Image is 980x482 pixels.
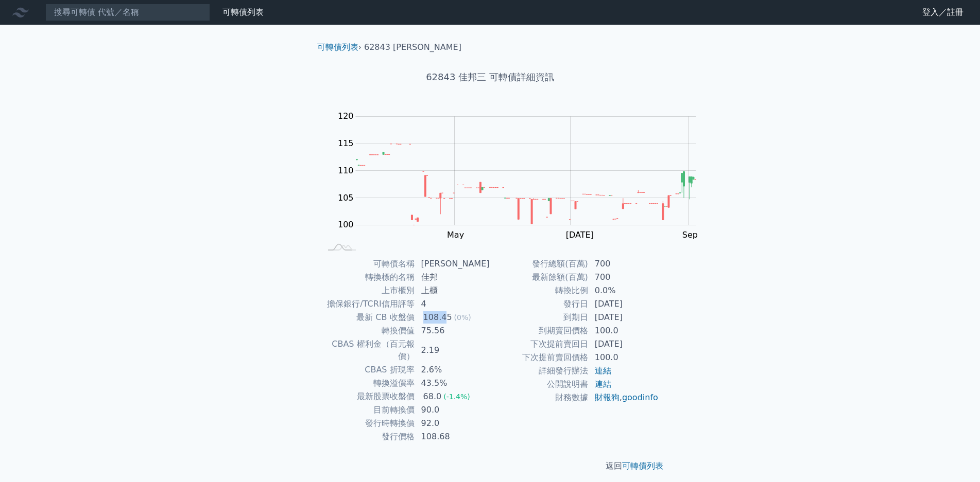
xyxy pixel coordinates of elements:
[589,271,659,284] td: 700
[321,377,415,390] td: 轉換溢價率
[415,324,490,337] td: 75.56
[321,271,415,284] td: 轉換標的名稱
[490,351,589,364] td: 下次提前賣回價格
[321,430,415,443] td: 發行價格
[682,230,698,240] tspan: Sep
[443,392,470,401] span: (-1.4%)
[421,311,454,324] div: 108.45
[321,417,415,430] td: 發行時轉換價
[321,311,415,324] td: 最新 CB 收盤價
[321,363,415,377] td: CBAS 折現率
[333,111,712,240] g: Chart
[595,392,620,402] a: 財報狗
[914,4,972,21] a: 登入／註冊
[490,337,589,351] td: 下次提前賣回日
[595,379,611,389] a: 連結
[45,4,210,21] input: 搜尋可轉債 代號／名稱
[415,377,490,390] td: 43.5%
[490,378,589,391] td: 公開說明書
[490,391,589,404] td: 財務數據
[622,392,658,402] a: goodinfo
[490,284,589,297] td: 轉換比例
[317,42,358,52] a: 可轉債列表
[415,297,490,311] td: 4
[317,41,362,53] li: ›
[415,417,490,430] td: 92.0
[454,313,471,322] span: (0%)
[589,324,659,337] td: 100.0
[338,220,354,229] tspan: 100
[589,284,659,297] td: 0.0%
[566,230,594,240] tspan: [DATE]
[490,364,589,378] td: 詳細發行辦法
[415,430,490,443] td: 108.68
[622,461,663,471] a: 可轉債列表
[589,337,659,351] td: [DATE]
[321,324,415,337] td: 轉換價值
[421,390,444,403] div: 68.0
[338,193,354,203] tspan: 105
[321,257,415,271] td: 可轉債名稱
[490,257,589,271] td: 發行總額(百萬)
[415,284,490,297] td: 上櫃
[589,297,659,311] td: [DATE]
[321,403,415,417] td: 目前轉換價
[338,166,354,175] tspan: 110
[589,351,659,364] td: 100.0
[415,271,490,284] td: 佳邦
[589,257,659,271] td: 700
[309,460,672,472] p: 返回
[321,297,415,311] td: 擔保銀行/TCRI信用評等
[589,391,659,404] td: ,
[490,271,589,284] td: 最新餘額(百萬)
[490,297,589,311] td: 發行日
[222,7,264,17] a: 可轉債列表
[338,138,354,148] tspan: 115
[490,324,589,337] td: 到期賣回價格
[415,337,490,363] td: 2.19
[415,363,490,377] td: 2.6%
[415,403,490,417] td: 90.0
[415,257,490,271] td: [PERSON_NAME]
[321,337,415,363] td: CBAS 權利金（百元報價）
[338,111,354,121] tspan: 120
[321,284,415,297] td: 上市櫃別
[321,390,415,403] td: 最新股票收盤價
[309,70,672,84] h1: 62843 佳邦三 可轉債詳細資訊
[595,366,611,376] a: 連結
[490,311,589,324] td: 到期日
[364,41,461,53] li: 62843 [PERSON_NAME]
[589,311,659,324] td: [DATE]
[447,230,464,240] tspan: May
